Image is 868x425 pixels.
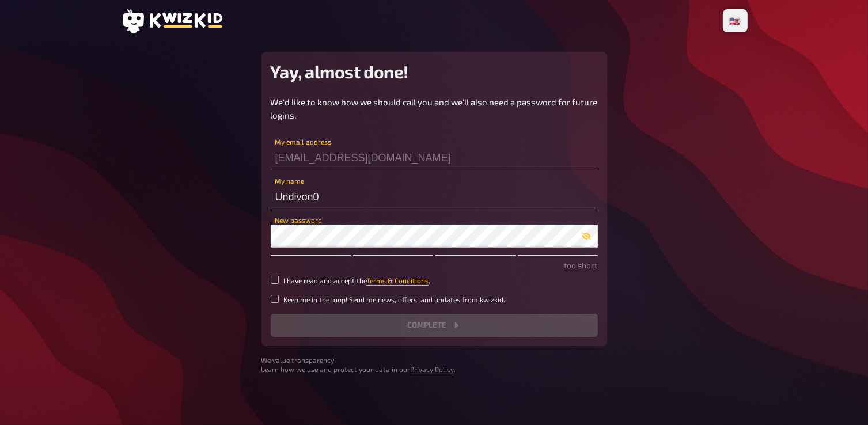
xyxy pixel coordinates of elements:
a: Terms & Conditions [366,276,429,284]
li: 🇺🇸 [725,12,745,30]
a: Privacy Policy [411,365,454,373]
h2: Yay, almost done! [271,61,598,82]
button: Complete [271,314,598,337]
small: We value transparency! Learn how we use and protect your data in our . [261,355,607,375]
p: too short [271,259,598,271]
input: My name [271,185,598,208]
small: I have read and accept the . [283,276,430,286]
input: My email address [271,146,598,169]
small: Keep me in the loop! Send me news, offers, and updates from kwizkid. [283,295,505,305]
p: We'd like to know how we should call you and we'll also need a password for future logins. [271,96,598,122]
